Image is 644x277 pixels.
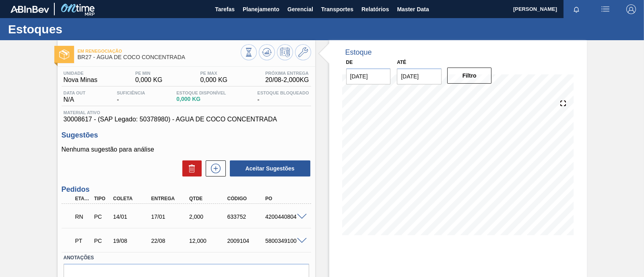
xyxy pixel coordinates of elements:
[321,4,353,14] span: Transportes
[135,76,163,84] span: 0,000 KG
[200,71,227,76] span: PE MAX
[92,196,111,201] div: Tipo
[257,90,309,95] span: Estoque Bloqueado
[563,4,589,15] button: Notificações
[225,196,267,201] div: Código
[265,76,309,84] span: 20/08 - 2,000 KG
[62,185,311,194] h3: Pedidos
[78,54,241,60] span: BR27 - ÁGUA DE COCO CONCENTRADA
[215,4,235,14] span: Tarefas
[295,44,311,60] button: Ir ao Master Data / Geral
[601,4,610,14] img: userActions
[149,238,191,244] div: 22/08/2025
[187,196,229,201] div: Qtde
[111,213,153,220] div: 14/01/2022
[64,90,86,95] span: Data out
[176,96,226,102] span: 0,000 KG
[10,6,49,13] img: TNhmsLtSVTkK8tSr43FrP2fwEKptu5GPRR3wAAAABJRU5ErkJggg==
[287,4,313,14] span: Gerencial
[92,213,111,220] div: Pedido de Compra
[59,49,69,60] img: Ícone
[255,90,311,103] div: -
[8,25,151,34] h1: Estoques
[64,71,97,76] span: Unidade
[135,71,163,76] span: PE MIN
[225,238,267,244] div: 2009104
[346,68,391,84] input: dd/mm/yyyy
[397,4,429,14] span: Master Data
[178,160,202,176] div: Excluir Sugestões
[202,160,226,176] div: Nova sugestão
[75,213,91,220] p: RN
[241,44,257,60] button: Visão Geral dos Estoques
[62,90,88,103] div: N/A
[397,68,442,84] input: dd/mm/yyyy
[176,90,226,95] span: Estoque Disponível
[78,49,241,53] span: Em renegociação
[226,160,311,177] div: Aceitar Sugestões
[265,71,309,76] span: Próxima Entrega
[626,4,636,14] img: Logout
[75,238,91,244] p: PT
[200,76,227,84] span: 0,000 KG
[73,232,93,250] div: Pedido em Trânsito
[64,252,309,264] label: Anotações
[259,44,275,60] button: Atualizar Gráfico
[92,238,111,244] div: Pedido de Compra
[64,76,97,84] span: Nova Minas
[187,213,229,220] div: 2,000
[263,213,305,220] div: 4200440804
[361,4,389,14] span: Relatórios
[73,208,93,226] div: Em renegociação
[117,90,145,95] span: Suficiência
[345,48,372,57] div: Estoque
[62,146,311,153] p: Nenhuma sugestão para análise
[447,68,492,84] button: Filtro
[187,238,229,244] div: 12,000
[230,160,310,176] button: Aceitar Sugestões
[225,213,267,220] div: 633752
[64,116,309,123] span: 30008617 - (SAP Legado: 50378980) - AGUA DE COCO CONCENTRADA
[73,196,93,201] div: Etapa
[62,131,311,140] h3: Sugestões
[64,110,309,115] span: Material ativo
[397,60,406,65] label: Até
[277,44,293,60] button: Programar Estoque
[243,4,279,14] span: Planejamento
[115,90,147,103] div: -
[263,196,305,201] div: PO
[149,196,191,201] div: Entrega
[111,238,153,244] div: 19/08/2025
[346,60,353,65] label: De
[263,238,305,244] div: 5800349100
[111,196,153,201] div: Coleta
[149,213,191,220] div: 17/01/2022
